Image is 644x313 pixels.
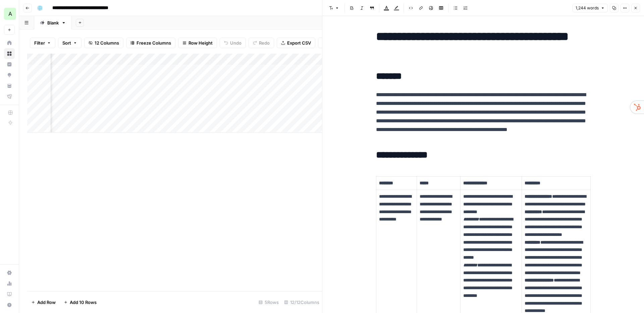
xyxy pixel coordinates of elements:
a: Your Data [4,80,15,91]
span: Undo [230,40,241,46]
div: Blank [47,19,59,26]
a: Flightpath [4,91,15,102]
span: 12 Columns [95,40,119,46]
a: Home [4,38,15,48]
a: Usage [4,278,15,289]
span: 1,244 words [576,5,599,11]
div: 12/12 Columns [281,297,322,308]
span: A [8,10,12,18]
button: Row Height [178,38,217,48]
div: 5 Rows [256,297,281,308]
a: Blank [34,16,72,29]
a: Learning Hub [4,289,15,300]
button: 1,244 words [573,4,608,12]
button: Redo [249,38,274,48]
button: Workspace: AirOps GTM [4,5,15,22]
span: Add 10 Rows [70,299,97,306]
button: Freeze Columns [126,38,175,48]
span: Filter [34,40,45,46]
button: Help + Support [4,300,15,310]
button: Filter [30,38,55,48]
span: Export CSV [287,40,311,46]
span: Row Height [189,40,213,46]
span: Freeze Columns [137,40,171,46]
button: Undo [220,38,246,48]
a: Browse [4,48,15,59]
button: Sort [58,38,82,48]
button: Add Row [27,297,60,308]
span: Redo [259,40,270,46]
a: Insights [4,59,15,70]
a: Opportunities [4,70,15,80]
a: Settings [4,267,15,278]
span: Add Row [37,299,56,306]
button: 12 Columns [84,38,123,48]
span: Sort [62,40,71,46]
button: Add 10 Rows [60,297,101,308]
button: Export CSV [277,38,315,48]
